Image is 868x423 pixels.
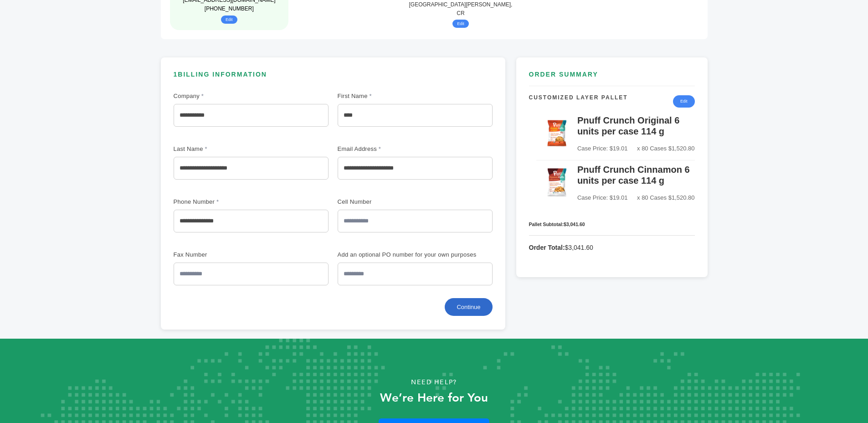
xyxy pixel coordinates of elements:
label: Add an optional PO number for your own purposes [338,250,477,260]
span: Case Price: $19.01 [577,143,628,154]
span: x 80 Cases $1,520.80 [637,143,694,154]
div: Pallet Subtotal: [529,221,695,228]
h4: Customized Layer Pallet [529,93,628,109]
button: Continue [445,298,492,316]
p: $3,041.60 [529,242,695,253]
h5: Pnuff Crunch Cinnamon 6 units per case 114 g [577,164,695,190]
strong: We’re Here for You [380,390,488,406]
label: Email Address [338,144,401,154]
h3: ORDER SUMMARY [529,70,695,87]
label: Last Name [174,144,237,154]
p: Need Help? [43,376,825,389]
label: Company [174,92,237,101]
label: Cell Number [338,197,401,207]
label: Fax Number [174,250,237,260]
button: Edit [221,15,237,24]
button: Edit [452,20,469,28]
h5: Pnuff Crunch Original 6 units per case 114 g [577,115,695,140]
span: 1 [174,71,178,78]
label: First Name [338,92,401,101]
span: Case Price: $19.01 [577,192,628,203]
label: Phone Number [174,197,237,207]
a: Edit [673,95,695,107]
strong: $3,041.60 [564,222,585,227]
h3: BILLING INFORMATION [174,70,493,86]
span: x 80 Cases $1,520.80 [637,192,694,203]
strong: Order Total: [529,244,565,251]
